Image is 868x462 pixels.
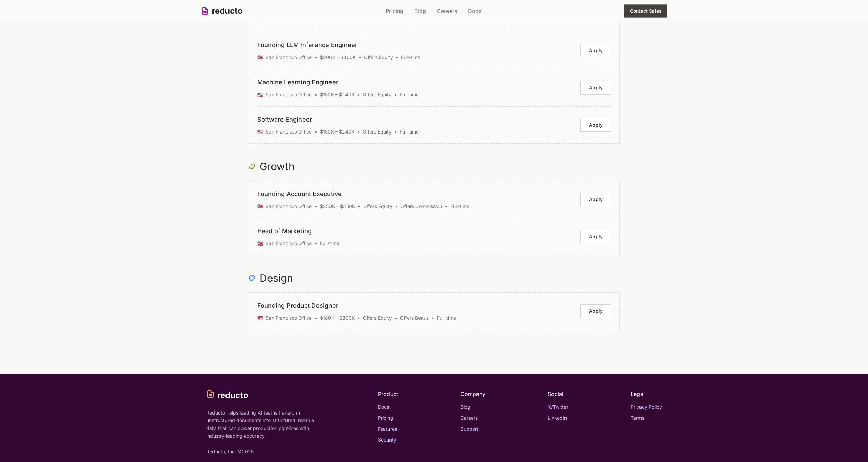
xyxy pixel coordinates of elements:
[266,54,312,61] span: San Francisco Office
[257,40,572,50] h3: Founding LLM Inference Engineer
[378,390,398,398] h4: Product
[414,7,426,15] a: Blog
[257,115,572,124] h3: Software Engineer
[357,314,360,321] span: •
[437,7,457,15] a: Careers
[468,7,481,15] a: Docs
[320,240,339,247] span: Full-time
[395,314,397,321] span: •
[378,437,396,443] a: Security
[206,448,315,455] p: Reducto, Inc. © 2025
[314,54,317,61] span: •
[580,193,611,206] button: Apply
[320,91,354,98] span: $150K – $240K
[358,203,361,210] span: •
[257,189,572,199] h3: Founding Account Executive
[431,314,434,321] span: •
[395,203,398,210] span: •
[460,404,470,410] a: Blog
[631,415,644,421] a: Terms
[378,404,389,410] a: Docs
[580,118,611,132] button: Apply
[400,314,429,321] span: Offers Bonus
[320,203,355,210] span: $250K – $350K
[206,390,315,401] div: reducto
[257,226,572,236] h3: Head of Marketing
[320,128,354,135] span: $150K – $240K
[580,44,611,57] button: Apply
[257,240,263,247] span: 🇺🇸
[266,203,312,210] span: San Francisco Office
[357,91,360,98] span: •
[314,91,317,98] span: •
[314,240,317,247] span: •
[580,81,611,95] button: Apply
[206,409,315,440] p: Reducto helps leading AI teams transform unstructured documents into structured, reliable data th...
[401,54,420,61] span: Full-time
[363,128,392,135] span: Offers Equity
[260,272,293,284] h2: Design
[320,314,355,321] span: $180K – $300K
[257,78,572,87] h3: Machine Learning Engineer
[548,390,568,398] h4: Social
[394,91,397,98] span: •
[396,54,398,61] span: •
[460,426,479,432] a: Support
[624,4,667,18] button: Contact Sales
[257,301,572,310] h3: Founding Product Designer
[394,128,397,135] span: •
[257,203,263,210] span: 🇺🇸
[437,314,456,321] span: Full-time
[363,91,392,98] span: Offers Equity
[358,54,361,61] span: •
[631,404,662,410] a: Privacy Policy
[400,128,419,135] span: Full-time
[314,128,317,135] span: •
[400,203,442,210] span: Offers Commission
[266,240,312,247] span: San Francisco Office
[364,54,393,61] span: Offers Equity
[201,5,243,16] a: reducto
[580,304,611,318] button: Apply
[460,390,485,398] h4: Company
[548,415,567,421] a: LinkedIn
[314,314,317,321] span: •
[266,314,312,321] span: San Francisco Office
[460,415,478,421] a: Careers
[266,128,312,135] span: San Francisco Office
[378,426,397,432] a: Features
[257,54,263,61] span: 🇺🇸
[257,128,263,135] span: 🇺🇸
[363,203,392,210] span: Offers Equity
[400,91,419,98] span: Full-time
[260,160,295,172] h2: Growth
[357,128,360,135] span: •
[266,91,312,98] span: San Francisco Office
[363,314,392,321] span: Offers Equity
[378,415,393,421] a: Pricing
[580,230,611,243] button: Apply
[314,203,317,210] span: •
[548,404,568,410] a: X/Twitter
[450,203,469,210] span: Full-time
[386,7,403,15] a: Pricing
[257,314,263,321] span: 🇺🇸
[445,203,447,210] span: •
[257,91,263,98] span: 🇺🇸
[631,390,662,398] h4: Legal
[320,54,356,61] span: $200K – $300K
